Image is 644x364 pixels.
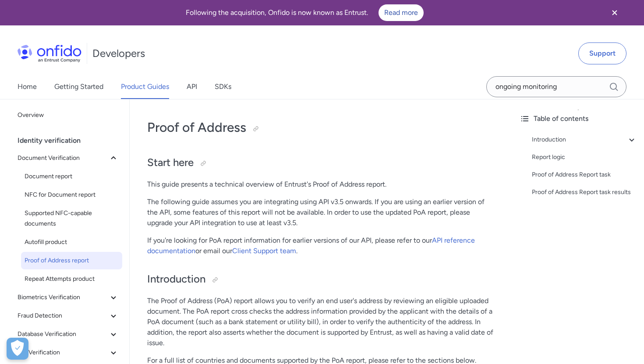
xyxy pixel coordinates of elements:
[25,171,119,182] span: Document report
[187,74,197,99] a: API
[578,42,626,64] a: Support
[21,168,122,185] a: Document report
[21,252,122,269] a: Proof of Address report
[7,338,28,360] button: Open Preferences
[379,4,424,21] a: Read more
[532,134,637,145] a: Introduction
[14,307,122,325] button: Fraud Detection
[7,338,28,360] div: Cookie Preferences
[215,74,231,99] a: SDKs
[25,255,119,266] span: Proof of Address report
[18,45,81,62] img: Onfido Logo
[54,74,103,99] a: Getting Started
[18,347,108,358] span: eID Verification
[11,4,598,21] div: Following the acquisition, Onfido is now known as Entrust.
[520,113,637,124] div: Table of contents
[92,46,145,60] h1: Developers
[25,208,119,229] span: Supported NFC-capable documents
[147,179,495,190] p: This guide presents a technical overview of Entrust's Proof of Address report.
[532,170,637,180] a: Proof of Address Report task
[18,132,126,149] div: Identity verification
[147,272,495,287] h2: Introduction
[147,155,495,170] h2: Start here
[25,274,119,284] span: Repeat Attempts product
[609,7,620,18] svg: Close banner
[14,106,122,124] a: Overview
[14,344,122,361] button: eID Verification
[147,236,475,255] a: API reference documentation
[25,237,119,247] span: Autofill product
[21,186,122,204] a: NFC for Document report
[532,152,637,163] a: Report logic
[21,233,122,251] a: Autofill product
[121,74,169,99] a: Product Guides
[14,325,122,343] button: Database Verification
[18,292,108,303] span: Biometrics Verification
[532,187,637,198] a: Proof of Address Report task results
[18,329,108,339] span: Database Verification
[147,197,495,228] p: The following guide assumes you are integrating using API v3.5 onwards. If you are using an earli...
[18,110,119,120] span: Overview
[147,235,495,256] p: If you're looking for PoA report information for earlier versions of our API, please refer to our...
[18,311,108,321] span: Fraud Detection
[147,296,495,348] p: The Proof of Address (PoA) report allows you to verify an end user's address by reviewing an elig...
[14,149,122,167] button: Document Verification
[21,205,122,233] a: Supported NFC-capable documents
[25,190,119,200] span: NFC for Document report
[14,289,122,306] button: Biometrics Verification
[18,153,108,163] span: Document Verification
[147,119,495,136] h1: Proof of Address
[486,76,626,97] input: Onfido search input field
[598,2,631,24] button: Close banner
[232,247,296,255] a: Client Support team
[21,270,122,288] a: Repeat Attempts product
[18,74,37,99] a: Home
